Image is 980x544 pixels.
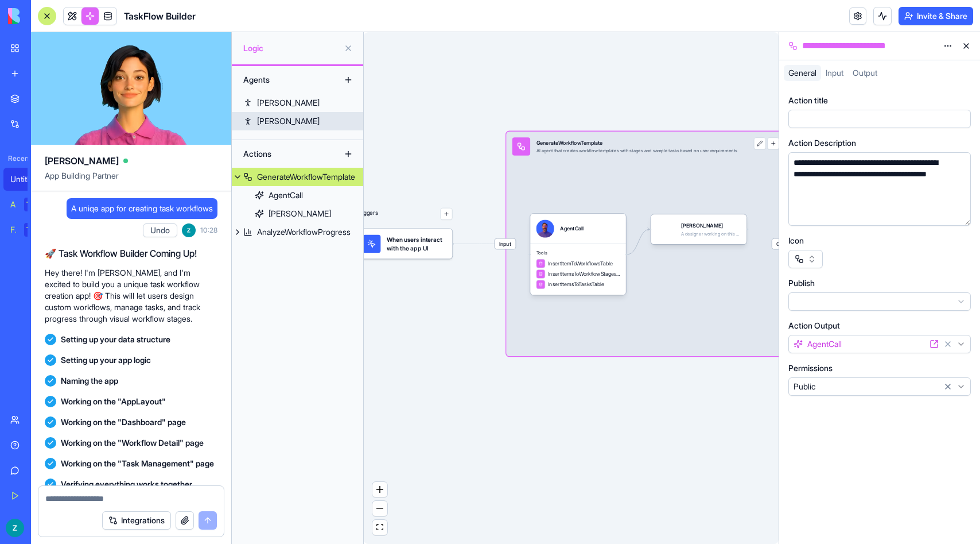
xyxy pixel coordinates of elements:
[45,154,119,168] span: [PERSON_NAME]
[357,184,453,259] div: Triggers
[536,139,738,146] div: GenerateWorkflowTemplate
[232,205,363,223] a: [PERSON_NAME]
[788,95,828,106] label: Action title
[548,281,604,288] span: InsertItemsToTasksTable
[899,7,973,25] button: Invite & Share
[232,112,363,130] a: [PERSON_NAME]
[10,173,42,185] div: Untitled App
[788,137,856,149] label: Action Description
[560,225,584,233] div: AgentCall
[124,9,196,23] span: TaskFlow Builder
[61,334,170,345] span: Setting up your data structure
[257,171,355,183] div: GenerateWorkflowTemplate
[387,235,446,253] span: When users interact with the app UI
[826,68,843,78] span: Input
[61,354,151,366] span: Setting up your app logic
[238,145,329,163] div: Actions
[45,267,217,325] p: Hey there! I'm [PERSON_NAME], and I'm excited to build you a unique task workflow creation app! 🎯...
[257,115,320,127] div: [PERSON_NAME]
[269,208,331,219] div: [PERSON_NAME]
[102,511,171,530] button: Integrations
[788,320,840,331] label: Action Output
[257,97,320,109] div: [PERSON_NAME]
[530,214,626,295] div: AgentCallToolsInsertItemToWorkflowsTableInsertItemsToWorkflowStagesTableInsertItemsToTasksTable
[536,250,620,256] span: Tools
[3,218,49,241] a: Feedback FormTRY
[232,223,363,241] a: AnalyzeWorkflowProgress
[357,229,453,259] div: When users interact with the app UI
[61,416,186,428] span: Working on the "Dashboard" page
[788,235,804,246] label: Icon
[788,277,815,289] label: Publish
[24,198,42,211] div: TRY
[548,270,620,277] span: InsertItemsToWorkflowStagesTable
[232,94,363,112] a: [PERSON_NAME]
[24,223,42,237] div: TRY
[372,482,387,497] button: zoom in
[45,170,217,191] span: App Building Partner
[61,437,204,449] span: Working on the "Workflow Detail" page
[3,193,49,216] a: AI Logo GeneratorTRY
[200,226,217,235] span: 10:28
[681,222,741,229] div: [PERSON_NAME]
[232,186,363,205] a: AgentCall
[243,43,339,54] span: Logic
[238,71,329,89] div: Agents
[495,238,516,249] span: Input
[71,203,213,214] span: A uniqe app for creating task workflows
[10,224,16,236] div: Feedback Form
[788,68,816,78] span: General
[232,168,363,186] a: GenerateWorkflowTemplate
[10,199,16,210] div: AI Logo Generator
[536,148,738,154] div: AI agent that creates workflow templates with stages and sample tasks based on user requirements
[143,223,177,237] button: Undo
[772,238,798,249] span: Output
[3,154,28,163] span: Recent
[61,396,166,407] span: Working on the "AppLayout"
[61,375,118,387] span: Naming the app
[788,362,833,374] label: Permissions
[6,519,24,537] img: ACg8ocIyDWSE_8uJpnLA_Sv__zokdXZNPccrDCJFZ46RqZZH-fhMgQ=s96-c
[269,190,303,201] div: AgentCall
[257,226,351,238] div: AnalyzeWorkflowProgress
[3,168,49,191] a: Untitled App
[8,8,79,24] img: logo
[506,132,785,356] div: InputGenerateWorkflowTemplateAI agent that creates workflow templates with stages and sample task...
[372,501,387,516] button: zoom out
[548,260,613,267] span: InsertItemToWorkflowsTable
[651,214,747,244] div: [PERSON_NAME]A designer working on this app
[681,231,741,237] div: A designer working on this app
[45,246,217,260] h2: 🚀 Task Workflow Builder Coming Up!
[628,229,650,254] g: Edge from 68c27a56866868e0ad1a76f0 to 68c2809c30b3cad4c93e9f5d
[372,520,387,535] button: fit view
[853,68,877,78] span: Output
[182,223,196,237] img: ACg8ocIyDWSE_8uJpnLA_Sv__zokdXZNPccrDCJFZ46RqZZH-fhMgQ=s96-c
[61,479,192,490] span: Verifying everything works together
[61,458,214,469] span: Working on the "Task Management" page
[357,208,378,220] p: Triggers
